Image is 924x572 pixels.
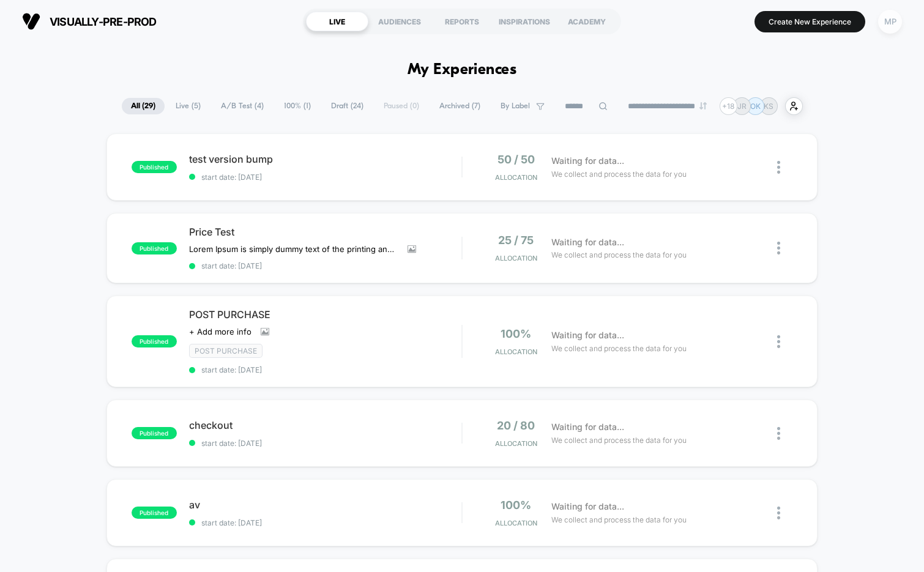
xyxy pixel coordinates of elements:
img: close [777,161,780,174]
span: 25 / 75 [498,234,534,247]
span: 50 / 50 [497,153,535,166]
span: 100% [501,499,531,511]
img: close [777,507,780,519]
img: end [699,102,707,110]
span: Waiting for data... [551,420,624,434]
span: Allocation [495,347,537,356]
button: MP [874,9,906,34]
span: published [132,335,177,347]
span: published [132,427,177,439]
span: Waiting for data... [551,500,624,513]
button: Create New Experience [754,11,865,32]
img: close [777,427,780,440]
span: published [132,242,177,254]
p: JR [737,102,747,111]
span: checkout [189,419,462,431]
img: close [777,242,780,254]
span: Waiting for data... [551,329,624,342]
span: By Label [501,102,530,111]
span: 100% ( 1 ) [275,98,320,114]
span: POST PURCHASE [189,308,462,321]
p: OK [750,102,761,111]
button: visually-pre-prod [18,12,160,31]
span: test version bump [189,153,462,165]
span: start date: [DATE] [189,173,462,182]
img: Visually logo [22,12,40,31]
div: MP [878,10,902,34]
div: + 18 [720,97,737,115]
span: Allocation [495,254,537,262]
span: We collect and process the data for you [551,168,687,180]
span: + Add more info [189,327,251,336]
span: Live ( 5 ) [166,98,210,114]
span: Archived ( 7 ) [430,98,490,114]
span: published [132,507,177,519]
span: We collect and process the data for you [551,249,687,261]
span: start date: [DATE] [189,439,462,448]
span: Lorem Ipsum is simply dummy text of the printing and typesetting industry. Lorem Ipsum has been t... [189,244,398,254]
img: close [777,335,780,348]
span: We collect and process the data for you [551,343,687,354]
span: start date: [DATE] [189,261,462,270]
span: We collect and process the data for you [551,514,687,526]
span: All ( 29 ) [122,98,165,114]
span: 20 / 80 [497,419,535,432]
div: LIVE [306,12,368,31]
span: Allocation [495,439,537,448]
div: REPORTS [431,12,493,31]
span: Waiting for data... [551,236,624,249]
span: start date: [DATE] [189,365,462,374]
span: Waiting for data... [551,154,624,168]
div: ACADEMY [556,12,618,31]
p: KS [764,102,773,111]
span: Price Test [189,226,462,238]
h1: My Experiences [408,61,517,79]
span: Allocation [495,519,537,527]
span: visually-pre-prod [50,15,157,28]
div: AUDIENCES [368,12,431,31]
span: av [189,499,462,511]
span: start date: [DATE] [189,518,462,527]
span: Post Purchase [189,344,263,358]
span: Draft ( 24 ) [322,98,373,114]
span: We collect and process the data for you [551,434,687,446]
span: published [132,161,177,173]
div: INSPIRATIONS [493,12,556,31]
span: Allocation [495,173,537,182]
span: A/B Test ( 4 ) [212,98,273,114]
span: 100% [501,327,531,340]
